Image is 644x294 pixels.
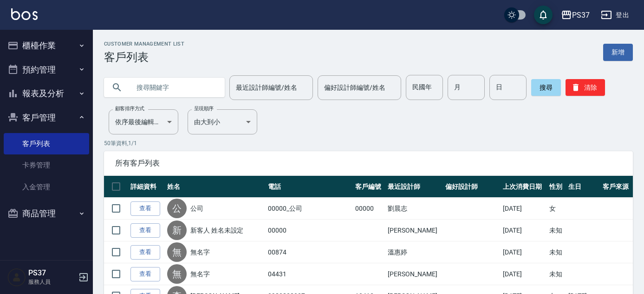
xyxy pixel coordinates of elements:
[130,245,160,260] a: 查看
[115,105,144,112] label: 顧客排序方式
[130,201,160,216] a: 查看
[547,220,566,241] td: 未知
[104,41,184,47] h2: Customer Management List
[547,198,566,220] td: 女
[4,154,89,176] a: 卡券管理
[443,176,501,198] th: 偏好設計師
[165,176,266,198] th: 姓名
[167,220,187,240] div: 新
[130,223,160,238] a: 查看
[597,7,633,24] button: 登出
[190,269,210,279] a: 無名字
[128,176,165,198] th: 詳細資料
[266,176,353,198] th: 電話
[501,241,547,263] td: [DATE]
[385,241,443,263] td: 溫惠婷
[266,198,353,220] td: 00000_公司
[4,81,89,106] button: 報表及分析
[4,58,89,82] button: 預約管理
[547,241,566,263] td: 未知
[28,278,76,286] p: 服務人員
[385,220,443,241] td: [PERSON_NAME]
[501,263,547,285] td: [DATE]
[600,176,633,198] th: 客戶來源
[501,198,547,220] td: [DATE]
[104,139,633,147] p: 50 筆資料, 1 / 1
[501,176,547,198] th: 上次消費日期
[266,263,353,285] td: 04431
[190,247,210,257] a: 無名字
[188,109,257,134] div: 由大到小
[4,33,89,58] button: 櫃檯作業
[385,263,443,285] td: [PERSON_NAME]
[130,267,160,281] a: 查看
[190,204,203,213] a: 公司
[104,51,184,64] h3: 客戶列表
[353,198,385,220] td: 00000
[531,79,561,96] button: 搜尋
[266,220,353,241] td: 00000
[109,109,178,134] div: 依序最後編輯時間
[4,201,89,226] button: 商品管理
[603,44,633,61] a: 新增
[534,6,553,24] button: save
[4,106,89,130] button: 客戶管理
[353,176,385,198] th: 客戶編號
[28,268,76,278] h5: PS37
[566,79,605,96] button: 清除
[194,105,214,112] label: 呈現順序
[547,176,566,198] th: 性別
[385,176,443,198] th: 最近設計師
[167,264,187,284] div: 無
[4,176,89,198] a: 入金管理
[572,9,590,21] div: PS37
[115,159,622,168] span: 所有客戶列表
[547,263,566,285] td: 未知
[266,241,353,263] td: 00874
[11,8,38,20] img: Logo
[130,75,217,100] input: 搜尋關鍵字
[385,198,443,220] td: 劉晨志
[167,199,187,218] div: 公
[190,226,244,235] a: 新客人 姓名未設定
[566,176,600,198] th: 生日
[7,268,26,287] img: Person
[501,220,547,241] td: [DATE]
[4,133,89,154] a: 客戶列表
[557,6,593,25] button: PS37
[167,242,187,262] div: 無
